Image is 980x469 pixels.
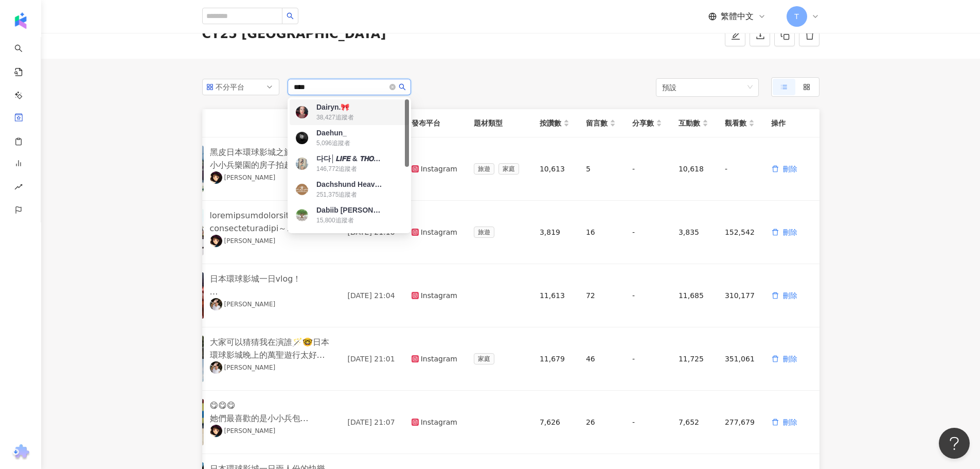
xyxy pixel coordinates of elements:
span: delete [772,165,779,172]
div: 15,800 追蹤者 [316,216,354,225]
th: 操作 [763,109,819,137]
div: - [725,163,755,175]
button: 刪除 [771,159,798,179]
span: delete [772,419,779,426]
th: 題材類型 [466,109,531,137]
div: Instagram [412,227,457,238]
div: 11,613 [540,290,569,301]
img: KOL Avatar [210,235,222,247]
button: 刪除 [771,222,798,242]
div: 日本環球影城一日vlog！ 拍攝協力/監修：日本環球影城 #PR #universalstudiosjapan #USJ [210,272,331,298]
th: 互動數 [670,109,717,137]
img: KOL Avatar [296,209,308,221]
th: 發布平台 [403,109,466,137]
div: 다다│𝙇𝙄𝙁𝙀 & 𝙏𝙃𝙊𝙐𝙂𝙃𝙏🗽 [290,151,409,177]
span: search [399,83,406,91]
div: 16 [586,227,616,238]
div: Dachshund Heaven ❤️❤️ [316,179,383,189]
div: 310,177 [725,290,755,301]
img: KOL Avatar [296,106,308,118]
div: 11,685 [679,290,708,301]
th: 留言數 [578,109,624,137]
div: 38,427 追蹤者 [316,113,354,122]
span: 刪除 [783,291,797,300]
img: KOL Avatar [210,425,222,437]
div: 351,061 [725,353,755,364]
div: Daehun_ [316,128,347,138]
div: 11,725 [679,353,708,364]
div: 146,772 追蹤者 [316,165,357,173]
span: 刪除 [783,355,797,363]
div: 😋😋😋 她們最喜歡的是小小兵包子 裡面是咖哩口味🍛 [210,399,309,425]
img: KOL Avatar [210,361,222,374]
div: loremipsumdolorsitame！ consecteturadipi～ elitseddo!!! eiusm《tem！incid》 utlaborEEtdolor😍 magnaaliQ... [210,209,331,235]
span: delete [772,229,779,236]
span: 預設 [662,78,753,97]
div: - [632,353,662,364]
span: 家庭 [474,353,494,364]
div: 大家可以猜猜我在演誰🪄🤓日本環球影城晚上的萬聖遊行太好玩了，路上都是非常寫實恐怖的怪物，假設被怪物抓走，隔天是不是就不用上班了？看到這些怪物，我和[PERSON_NAME]一點都不害怕！！ 拍攝... [210,336,331,361]
div: 3,835 [679,227,708,238]
span: delete [772,292,779,299]
span: 分享數 [632,117,654,129]
div: 7,652 [679,416,708,428]
div: Dairyn.🎀 [316,102,349,112]
button: 刪除 [771,412,798,432]
span: 按讚數 [540,117,561,129]
div: 10,613 [540,163,569,175]
span: 貼文內容 [142,117,323,129]
a: KOL Avatar[PERSON_NAME] [210,235,276,247]
div: Dabiib [PERSON_NAME] [316,205,383,215]
div: 黑皮日本環球影城之旅 🩵✨☁️ 小小兵樂園的房子拍起來很好看耶 而且不會拍到後面很多人！讚( •̀ᴗ•́ ) - [PERSON_NAME]說她覺得小小兵樂園的全新設施最好玩 [PERSON_N... [210,146,331,171]
img: KOL Avatar [210,298,222,310]
div: 10,618 [679,163,708,175]
span: close-circle [389,84,396,90]
div: 152,542 [725,227,755,238]
div: 5,096 追蹤者 [316,139,350,148]
div: - [632,227,662,238]
span: delete [772,355,779,362]
div: Instagram [412,290,457,301]
th: 分享數 [624,109,670,137]
button: 刪除 [771,349,798,369]
div: Dachshund Heaven ❤️❤️ [290,177,409,202]
div: 不分平台 [216,79,249,95]
span: 刪除 [783,418,797,426]
a: KOL Avatar[PERSON_NAME] [210,361,276,374]
iframe: Help Scout Beacon - Open [939,428,970,459]
div: 7,626 [540,416,569,428]
img: logo icon [12,12,29,29]
span: rise [14,177,23,200]
span: 旅遊 [474,163,494,175]
div: Dahwa Tv Officiel [316,231,377,241]
div: 46 [586,353,616,364]
div: 26 [586,416,616,428]
span: edit [731,31,740,40]
th: 觀看數 [717,109,763,137]
button: 刪除 [771,285,798,306]
div: Instagram [412,163,457,175]
div: Dabiib Iyo Dadaal [290,202,409,228]
span: 互動數 [679,117,700,129]
span: download [756,31,765,40]
span: delete [805,31,814,40]
span: 旅遊 [474,227,494,238]
div: - [632,416,662,428]
img: KOL Avatar [296,132,308,144]
div: Dahwa Tv Officiel [290,228,409,254]
span: 刪除 [783,228,797,236]
div: 72 [586,290,616,301]
a: KOL Avatar[PERSON_NAME] [210,425,276,437]
div: Instagram [412,353,457,364]
div: 5 [586,163,616,175]
a: KOL Avatar[PERSON_NAME] [210,171,276,184]
th: 按讚數 [531,109,578,137]
div: 11,679 [540,353,569,364]
div: Instagram [412,416,457,428]
img: KOL Avatar [210,171,222,184]
a: KOL Avatar[PERSON_NAME] [210,298,276,310]
div: - [632,163,662,175]
div: Dairyn.🎀 [290,99,409,125]
span: 留言數 [586,117,608,129]
img: KOL Avatar [296,183,308,196]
